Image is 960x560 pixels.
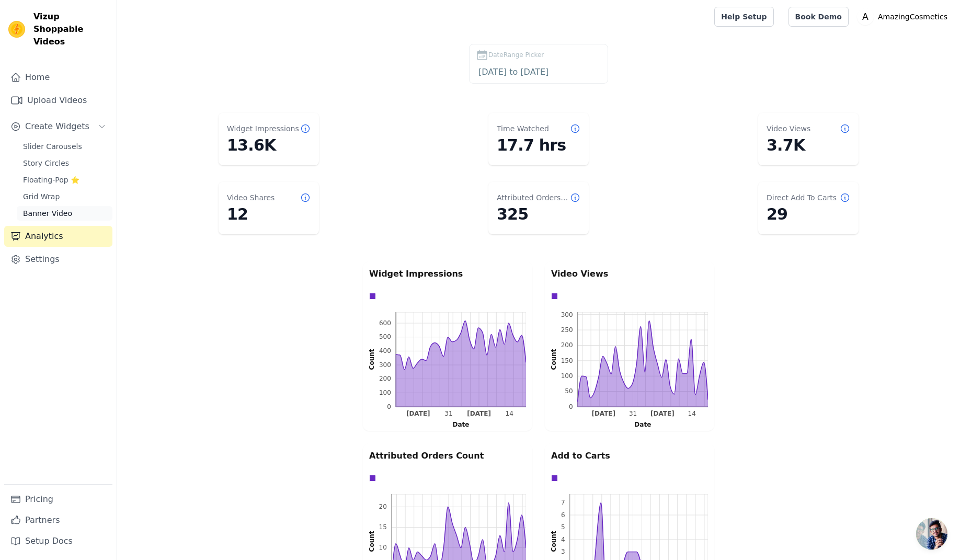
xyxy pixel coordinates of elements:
dd: 12 [227,205,311,224]
text: 100 [379,389,391,396]
text: [DATE] [591,410,615,418]
g: Sun Aug 31 2025 00:00:00 GMT-0400 (Eastern Daylight Time) [444,410,452,418]
g: Sun Aug 31 2025 00:00:00 GMT-0400 (Eastern Daylight Time) [629,410,637,418]
text: 31 [629,410,637,418]
span: DateRange Picker [488,50,544,60]
text: 300 [379,361,391,369]
text: 6 [561,511,565,519]
text: A [862,12,868,22]
text: 14 [688,410,696,418]
text: Count [550,349,557,370]
text: Count [368,349,375,370]
div: Data groups [548,472,705,484]
g: left axis [352,312,396,410]
text: 10 [379,544,387,551]
text: 0 [569,403,573,410]
text: [DATE] [650,410,675,418]
span: Story Circles [23,158,69,168]
text: Date [634,421,651,428]
text: 300 [561,311,573,318]
text: 400 [379,347,391,355]
g: bottom ticks [578,407,708,418]
text: 250 [561,326,573,334]
text: Date [452,421,469,428]
span: Floating-Pop ⭐ [23,175,79,185]
a: Analytics [4,226,112,247]
dt: Video Shares [227,192,275,203]
div: Data groups [548,290,705,302]
g: Sun Sep 07 2025 00:00:00 GMT-0400 (Eastern Daylight Time) [467,410,491,418]
g: bottom ticks [396,407,526,418]
dd: 3.7K [767,136,850,155]
g: Sun Sep 14 2025 00:00:00 GMT-0400 (Eastern Daylight Time) [506,410,513,418]
g: 200 [561,341,573,349]
img: Vizup [8,21,25,38]
div: Data groups [367,290,523,302]
dd: 17.7 hrs [497,136,580,155]
div: Data groups [367,472,523,484]
dd: 29 [767,205,850,224]
g: Sun Aug 24 2025 00:00:00 GMT-0400 (Eastern Daylight Time) [406,410,430,418]
dt: Widget Impressions [227,123,299,134]
dd: 13.6K [227,136,311,155]
span: Vizup Shoppable Videos [33,10,108,48]
text: 5 [561,523,565,531]
p: Video Views [551,268,708,280]
a: Pricing [4,489,112,510]
text: 0 [387,403,391,410]
a: Book Demo [788,7,849,27]
g: Sun Sep 07 2025 00:00:00 GMT-0400 (Eastern Daylight Time) [650,410,675,418]
text: [DATE] [406,410,430,418]
div: Open chat [916,518,947,550]
text: 7 [561,499,565,506]
a: Grid Wrap [17,189,112,204]
g: Sun Aug 24 2025 00:00:00 GMT-0400 (Eastern Daylight Time) [591,410,615,418]
a: Slider Carousels [17,139,112,154]
a: Setup Docs [4,531,112,552]
input: DateRange Picker [476,65,601,79]
a: Home [4,67,112,88]
dt: Time Watched [497,123,549,134]
span: Grid Wrap [23,191,60,202]
text: [DATE] [467,410,491,418]
text: 15 [379,523,387,531]
text: 50 [565,387,573,395]
text: 500 [379,333,391,340]
g: 200 [379,375,391,382]
a: Upload Videos [4,90,112,111]
text: 150 [561,357,573,364]
a: Help Setup [714,7,773,27]
span: Create Widgets [25,120,89,133]
a: Story Circles [17,156,112,170]
text: 100 [561,372,573,380]
text: 600 [379,319,391,327]
span: Slider Carousels [23,141,82,152]
p: Add to Carts [551,450,708,462]
p: Widget Impressions [369,268,526,280]
text: 20 [379,503,387,510]
span: Banner Video [23,208,72,219]
g: left ticks [379,312,396,410]
text: 14 [506,410,513,418]
dt: Attributed Orders Count [497,192,570,203]
p: AmazingCosmetics [874,7,952,26]
text: 4 [561,536,565,543]
text: 3 [561,548,565,555]
dd: 325 [497,205,580,224]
